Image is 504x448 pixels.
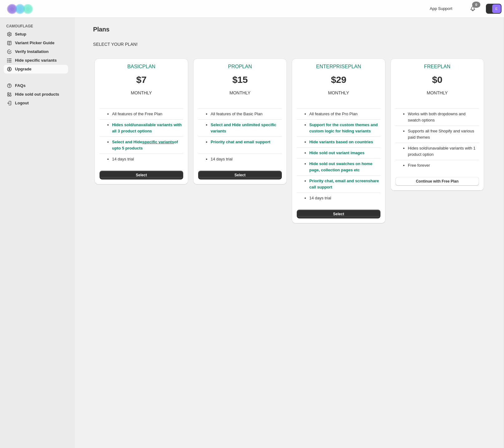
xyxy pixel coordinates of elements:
[4,56,68,65] a: Hide specific variants
[4,65,68,74] a: Upgrade
[495,7,497,11] text: E
[15,67,32,71] span: Upgrade
[229,90,250,96] p: MONTHLY
[472,2,480,8] div: 0
[228,64,252,70] p: PRO PLAN
[15,58,57,63] span: Hide specific variants
[15,92,59,97] span: Hide sold out products
[4,90,68,99] a: Hide sold out products
[309,150,380,156] p: Hide sold out variant images
[15,101,29,105] span: Logout
[4,47,68,56] a: Verify Installation
[15,83,26,88] span: FAQs
[211,156,282,162] p: 14 days trial
[211,139,282,151] p: Priority chat and email support
[309,139,380,145] p: Hide variants based on countries
[408,162,479,169] li: Free forever
[408,111,479,123] li: Works with both dropdowns and swatch options
[432,74,443,86] p: $0
[93,26,109,33] span: Plans
[328,90,349,96] p: MONTHLY
[331,74,346,86] p: $29
[486,4,502,14] button: Avatar with initials E
[5,0,36,17] img: Camouflage
[430,6,452,11] span: App Support
[470,6,476,12] a: 0
[127,64,155,70] p: BASIC PLAN
[6,24,71,29] span: CAMOUFLAGE
[198,171,282,179] button: Select
[4,30,68,39] a: Setup
[416,179,459,184] span: Continue with Free Plan
[408,128,479,141] li: Supports all free Shopify and various paid themes
[112,122,183,134] p: Hides sold/unavailable variants with all 3 product options
[395,177,479,186] button: Continue with Free Plan
[15,41,54,45] span: Variant Picker Guide
[4,99,68,107] a: Logout
[15,32,26,36] span: Setup
[211,122,282,134] p: Select and Hide unlimited specific variants
[112,139,183,151] p: Select and Hide of upto 5 products
[309,122,380,134] p: Support for the custom themes and custom logic for hiding variants
[309,195,380,201] p: 14 days trial
[136,74,147,86] p: $7
[100,171,183,179] button: Select
[131,90,152,96] p: MONTHLY
[333,212,344,217] span: Select
[408,145,479,158] li: Hides sold/unavailable variants with 1 product option
[15,49,49,54] span: Verify Installation
[232,74,247,86] p: $15
[309,111,380,117] p: All features of the Pro Plan
[4,81,68,90] a: FAQs
[309,178,380,190] p: Priority chat, email and screenshare call support
[234,173,245,178] span: Select
[112,156,183,162] p: 14 days trial
[4,39,68,47] a: Variant Picker Guide
[142,140,174,144] a: specific variants
[316,64,361,70] p: ENTERPRISE PLAN
[492,4,501,13] span: Avatar with initials E
[424,64,450,70] p: FREE PLAN
[136,173,147,178] span: Select
[297,210,380,218] button: Select
[309,161,380,173] p: Hide sold out swatches on home page, collection pages etc
[211,111,282,117] p: All features of the Basic Plan
[93,41,485,47] p: SELECT YOUR PLAN!
[427,90,448,96] p: MONTHLY
[112,111,183,117] p: All features of the Free Plan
